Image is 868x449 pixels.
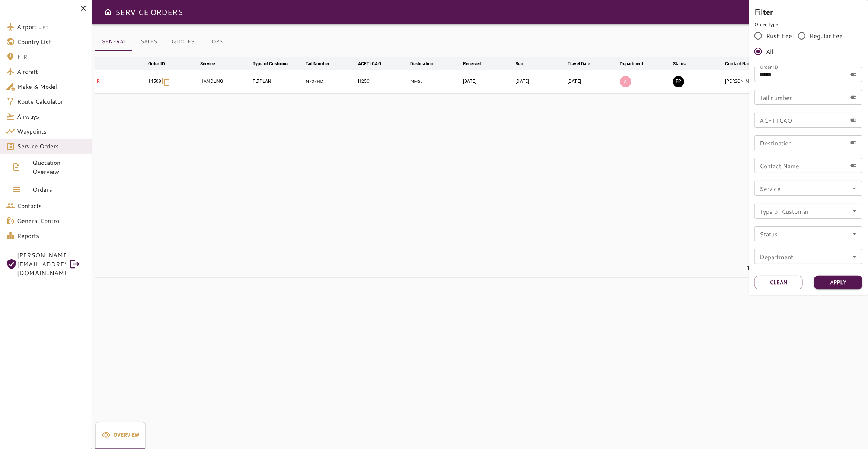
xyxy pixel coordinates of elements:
button: Open [849,229,860,239]
span: Regular Fee [810,31,843,40]
button: Open [849,206,860,216]
div: rushFeeOrder [754,28,862,59]
button: Apply [814,276,862,289]
span: Rush Fee [766,31,792,40]
p: Order Type [754,21,862,28]
h6: Filter [754,6,862,18]
span: All [766,47,773,56]
button: Clean [754,276,803,289]
label: Order ID [760,64,778,70]
button: Open [849,251,860,262]
button: Open [849,183,860,194]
